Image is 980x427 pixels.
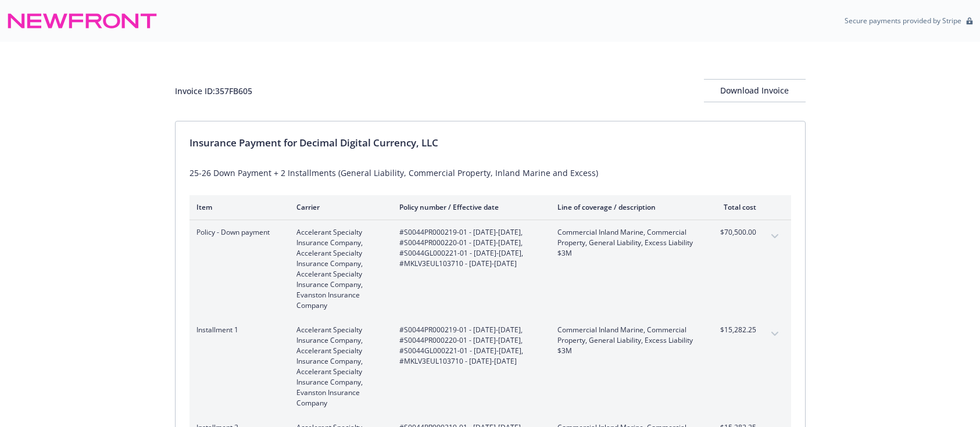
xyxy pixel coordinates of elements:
div: Invoice ID: 357FB605 [175,85,252,97]
span: Commercial Inland Marine, Commercial Property, General Liability, Excess Liability $3M [557,227,694,259]
span: Installment 1 [196,325,278,335]
span: Commercial Inland Marine, Commercial Property, General Liability, Excess Liability $3M [557,325,694,356]
span: $15,282.25 [713,325,756,335]
span: #S0044PR000219-01 - [DATE]-[DATE], #S0044PR000220-01 - [DATE]-[DATE], #S0044GL000221-01 - [DATE]-... [399,227,539,269]
div: 25-26 Down Payment + 2 Installments (General Liability, Commercial Property, Inland Marine and Ex... [189,167,791,179]
span: $70,500.00 [713,227,756,238]
p: Secure payments provided by Stripe [845,16,961,26]
span: Accelerant Specialty Insurance Company, Accelerant Specialty Insurance Company, Accelerant Specia... [296,227,381,311]
button: Download Invoice [704,79,806,102]
button: expand content [766,227,784,246]
span: Policy - Down payment [196,227,278,238]
div: Insurance Payment for Decimal Digital Currency, LLC [189,135,791,150]
button: expand content [766,325,784,343]
div: Download Invoice [704,80,806,102]
div: Installment 1Accelerant Specialty Insurance Company, Accelerant Specialty Insurance Company, Acce... [189,318,791,415]
div: Item [196,202,278,212]
span: #S0044PR000219-01 - [DATE]-[DATE], #S0044PR000220-01 - [DATE]-[DATE], #S0044GL000221-01 - [DATE]-... [399,325,539,367]
div: Total cost [713,202,756,212]
div: Policy - Down paymentAccelerant Specialty Insurance Company, Accelerant Specialty Insurance Compa... [189,220,791,318]
div: Carrier [296,202,381,212]
div: Line of coverage / description [557,202,694,212]
span: Accelerant Specialty Insurance Company, Accelerant Specialty Insurance Company, Accelerant Specia... [296,325,381,408]
div: Policy number / Effective date [399,202,539,212]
